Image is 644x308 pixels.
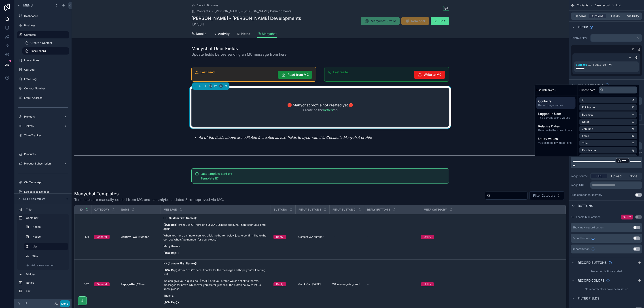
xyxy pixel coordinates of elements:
[26,289,67,293] label: List
[24,190,68,194] label: Log calls to Noloco!
[535,95,577,148] div: scrollable content
[17,122,69,130] a: Tickets
[578,83,604,87] span: Sort And Limit
[303,108,338,112] span: Create on the tab
[24,96,68,100] label: Email Address
[26,281,67,285] label: Notice
[592,14,603,18] span: Options
[32,235,66,238] label: Notice
[424,208,447,211] span: Meta Category
[17,22,69,29] a: Business
[588,63,612,67] span: is equal to (=)
[333,208,356,211] span: Reply Button 2
[214,30,230,39] a: Activity
[611,174,622,178] span: Upload
[17,66,69,73] a: Call Log
[576,63,587,67] span: Contact
[569,286,644,293] div: No record colors have been set up
[218,32,230,36] span: Activity
[32,225,66,229] label: Notice
[17,13,69,20] a: Dashboard
[24,124,62,128] label: Tickets
[538,112,574,116] span: Logged in User
[262,32,277,36] span: Manychat
[627,215,631,219] span: Pro
[24,68,68,72] label: Call Log
[578,260,607,265] span: Record buttons
[17,94,69,101] a: Email Address
[24,77,68,81] label: Email Log
[31,264,54,267] span: Add a new section
[578,25,588,30] span: Filter
[17,132,69,139] a: Time Tracker
[237,30,250,39] a: Notes
[571,183,589,187] label: Image URL
[257,30,277,38] a: Manychat
[24,24,68,27] label: Business
[274,208,287,211] span: Buttons
[627,14,639,18] span: Visibility
[94,208,109,211] span: Category
[22,39,69,46] a: Create a Contact
[24,152,68,156] label: Products
[578,204,593,208] span: Buttons
[571,174,589,178] label: Image source
[23,3,33,8] span: Menu
[197,9,210,13] span: Contacts
[538,129,574,132] span: Relative to the current date
[611,14,620,18] span: Fields
[24,162,62,165] label: Product Subscription
[569,268,644,275] div: No action buttons added
[578,296,599,301] span: Filter fields
[191,21,301,27] span: ID: 584
[215,9,292,13] a: [PERSON_NAME] - [PERSON_NAME] Developments
[616,4,621,7] span: List
[577,4,588,7] span: Contacts
[24,87,68,90] label: Contact Number
[14,204,72,299] div: scrollable content
[164,208,177,211] span: Message
[32,245,64,248] label: List
[26,273,67,276] label: Divider
[576,215,600,219] label: Enable bulk actions
[17,57,69,64] a: Interactions
[538,141,574,145] span: Values to help with actions
[24,115,62,118] label: Projects
[538,116,574,120] span: The current user's values
[191,30,206,39] a: Details
[24,134,68,137] label: Time Tracker
[196,32,206,36] span: Details
[191,15,301,21] h1: [PERSON_NAME] - [PERSON_NAME] Developments
[80,208,83,211] span: ID
[578,278,604,283] span: Record colors
[538,99,574,103] span: Contacts
[538,103,574,107] span: Record page values
[17,76,69,83] a: Email Log
[538,137,574,141] span: Utility values
[629,174,637,178] span: None
[26,208,67,211] label: Title
[571,157,642,168] div: scrollable content
[30,49,46,53] span: Base record
[22,47,69,55] a: Base record
[538,124,574,129] span: Relative Dates
[191,4,218,7] a: Back to Business
[197,4,218,7] span: Back to Business
[191,9,210,13] a: Contacts
[26,216,67,220] label: Container
[24,181,68,184] label: Ciz Tasks App
[17,160,69,167] a: Product Subscription
[572,226,604,229] div: Show new record button
[121,208,129,211] span: Name
[596,174,602,178] span: URL
[579,88,595,92] span: Choose data
[30,41,52,45] span: Create a Contact
[17,113,69,120] a: Projects
[17,85,69,92] a: Contact Number
[287,102,353,108] h2: 🛑 Manychat profile not created yet 🛑
[60,300,70,307] button: Done
[17,151,69,158] a: Products
[571,36,589,40] label: Relative filter
[323,108,333,112] a: Details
